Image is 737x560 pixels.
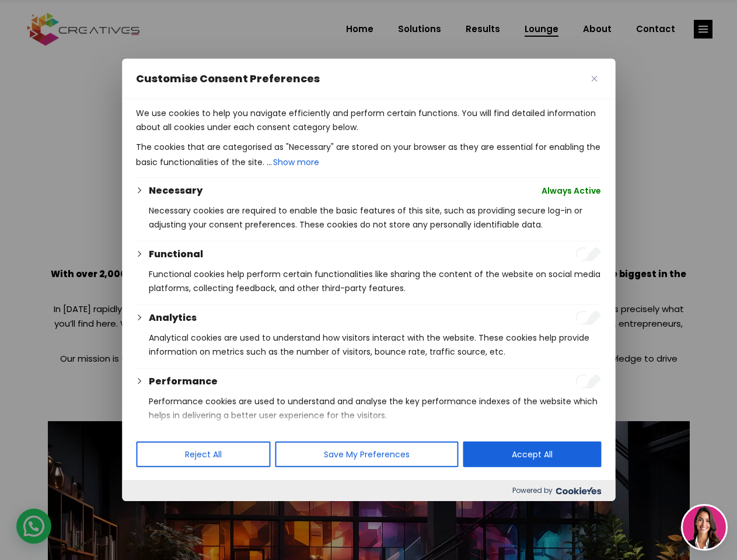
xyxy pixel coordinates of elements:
p: Performance cookies are used to understand and analyse the key performance indexes of the website... [149,394,601,422]
p: Functional cookies help perform certain functionalities like sharing the content of the website o... [149,267,601,295]
img: Close [591,76,597,82]
span: Customise Consent Preferences [136,72,320,86]
img: agent [683,506,726,549]
button: Save My Preferences [275,442,458,467]
button: Analytics [149,311,197,325]
button: Accept All [463,442,601,467]
img: Cookieyes logo [556,487,601,495]
button: Necessary [149,184,202,198]
button: Close [587,72,601,86]
button: Reject All [136,442,270,467]
input: Enable Functional [575,247,601,261]
button: Performance [149,374,218,388]
p: The cookies that are categorised as "Necessary" are stored on your browser as they are essential ... [136,140,601,170]
button: Show more [272,154,320,170]
input: Enable Analytics [575,311,601,325]
div: Customise Consent Preferences [122,59,615,501]
span: Always Active [542,184,601,198]
p: We use cookies to help you navigate efficiently and perform certain functions. You will find deta... [136,106,601,134]
div: Powered by [122,480,615,501]
p: Analytical cookies are used to understand how visitors interact with the website. These cookies h... [149,331,601,359]
input: Enable Performance [575,374,601,388]
button: Functional [149,247,203,261]
p: Necessary cookies are required to enable the basic features of this site, such as providing secur... [149,204,601,232]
